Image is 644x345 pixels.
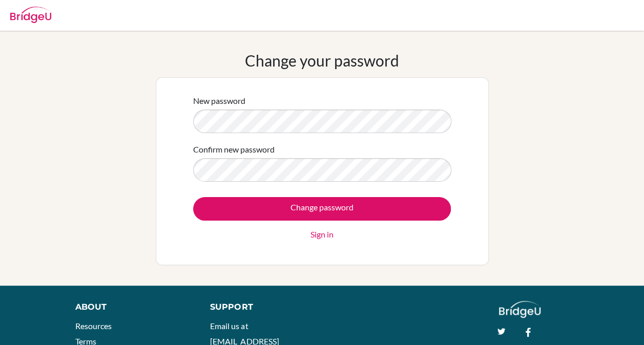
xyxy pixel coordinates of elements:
[193,197,451,221] input: Change password
[10,7,51,23] img: Bridge-U
[75,301,187,313] div: About
[193,143,275,156] label: Confirm new password
[75,321,112,331] a: Resources
[310,228,334,241] a: Sign in
[210,301,312,313] div: Support
[499,301,541,318] img: logo_white@2x-f4f0deed5e89b7ecb1c2cc34c3e3d731f90f0f143d5ea2071677605dd97b5244.png
[193,95,245,107] label: New password
[245,51,399,70] h1: Change your password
